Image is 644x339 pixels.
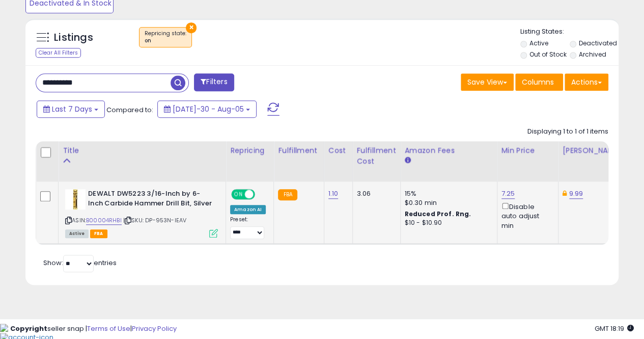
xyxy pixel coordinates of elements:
label: Deactivated [579,39,617,47]
small: Amazon Fees. [405,156,411,165]
div: [PERSON_NAME] [563,145,623,156]
b: DEWALT DW5223 3/16-Inch by 6-Inch Carbide Hammer Drill Bit, Silver [88,189,212,211]
div: Displaying 1 to 1 of 1 items [527,127,608,137]
span: OFF [254,190,270,199]
div: $10 - $10.90 [405,219,489,227]
span: FBA [90,229,107,238]
h5: Listings [54,31,93,45]
small: FBA [278,189,297,200]
button: × [186,22,197,33]
div: Title [63,145,221,156]
div: Disable auto adjust min [501,201,550,230]
span: [DATE]-30 - Aug-05 [173,104,244,114]
div: Cost [328,145,348,156]
div: Amazon AI [230,205,266,214]
span: Show: entries [43,258,117,268]
span: ON [232,190,245,199]
p: Listing States: [520,27,619,37]
div: Clear All Filters [36,48,81,58]
a: 9.99 [569,189,583,199]
div: Min Price [501,145,554,156]
span: Columns [522,77,554,87]
div: Fulfillment [278,145,319,156]
button: Save View [461,73,514,91]
a: B00004RHBI [86,216,122,225]
div: Repricing [230,145,269,156]
button: Columns [515,73,563,91]
button: Actions [565,73,608,91]
div: Fulfillment Cost [357,145,396,167]
span: Compared to: [106,105,153,115]
b: Reduced Prof. Rng. [405,210,471,218]
div: $0.30 min [405,198,489,207]
span: Repricing state : [145,30,186,45]
div: 15% [405,189,489,198]
div: on [145,37,186,44]
button: [DATE]-30 - Aug-05 [157,100,257,118]
a: 1.10 [328,189,339,199]
span: | SKU: DP-953N-IEAV [123,216,186,224]
div: 3.06 [357,189,393,198]
div: Amazon Fees [405,145,493,156]
label: Out of Stock [529,50,566,59]
span: Last 7 Days [52,104,92,114]
img: 41D9elZk-3L._SL40_.jpg [65,189,86,210]
div: ASIN: [65,189,218,237]
span: All listings currently available for purchase on Amazon [65,229,89,238]
label: Archived [579,50,606,59]
label: Active [529,39,548,47]
div: Preset: [230,216,266,239]
a: 7.25 [501,189,515,199]
button: Last 7 Days [37,100,105,118]
button: Filters [194,73,234,91]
